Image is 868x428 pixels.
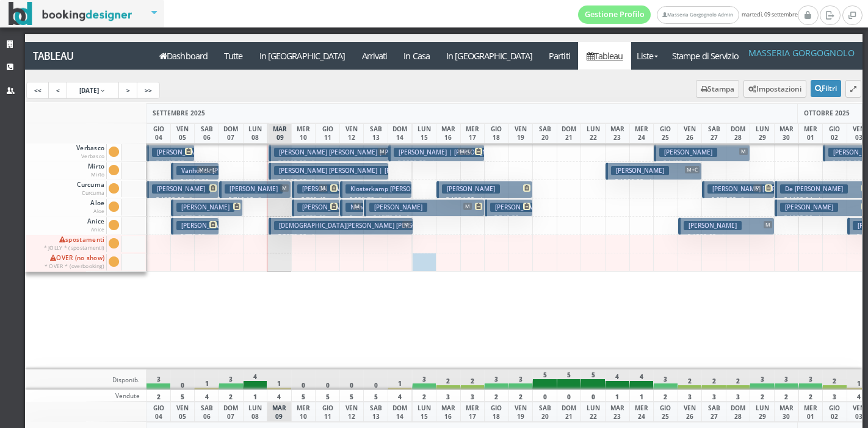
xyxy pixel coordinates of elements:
button: [PERSON_NAME] | [PERSON_NAME] € 1468.88 4 notti [146,144,195,162]
div: DOM 07 [219,123,244,143]
div: 2 [436,369,461,390]
div: 0 [339,369,364,390]
div: LUN 08 [243,402,268,422]
small: Anice [91,226,105,233]
div: 5 [291,390,316,402]
div: DOM 21 [557,123,582,143]
div: LUN 22 [580,123,606,143]
div: 0 [580,390,606,402]
div: 5 [580,369,606,390]
p: € 770.00 [176,231,215,250]
div: DOM 14 [388,402,413,422]
div: 0 [363,369,388,390]
h3: [PERSON_NAME] [611,166,669,175]
a: In [GEOGRAPHIC_DATA] [438,42,541,70]
h3: [PERSON_NAME] [PERSON_NAME] [707,184,816,194]
div: MAR 23 [605,123,630,143]
div: LUN 29 [750,402,775,422]
div: 5 [363,390,388,402]
span: M [753,184,762,192]
span: spostamenti [42,236,107,252]
div: 2 [219,390,244,402]
small: 3 notti [184,196,205,204]
div: DOM 21 [557,402,582,422]
small: 5 notti [306,178,327,186]
p: € 1320.00 [152,195,215,205]
div: 3 [701,390,726,402]
div: MER 24 [629,123,654,143]
div: 2 [798,390,823,402]
p: € 1409.40 [659,158,747,168]
small: 6 notti [306,233,327,241]
small: Curcuma [82,189,104,196]
h3: [PERSON_NAME] [PERSON_NAME] | [PERSON_NAME] [274,166,438,175]
button: [PERSON_NAME] | [PERSON_NAME] € 723.60 2 notti [292,199,340,217]
div: 3 [508,369,533,390]
div: 3 [146,369,171,390]
a: Gestione Profilo [578,5,651,24]
div: DOM 14 [388,123,413,143]
div: 2 [678,369,703,390]
div: SAB 13 [363,402,388,422]
p: € 1305.00 [176,176,215,195]
a: Stampe di Servizio [664,42,747,70]
span: martedì, 09 settembre [578,5,798,24]
div: SAB 20 [532,123,557,143]
div: 1 [267,369,292,390]
div: SAB 06 [194,123,219,143]
div: 1 [243,390,268,402]
a: >> [137,82,160,99]
a: Tableau [25,42,151,70]
div: VEN 12 [339,402,364,422]
a: Tutte [216,42,251,70]
div: MER 17 [460,123,485,143]
div: 2 [412,390,437,402]
p: € 723.60 [297,213,336,232]
span: M [378,148,386,155]
span: OTTOBRE 2025 [804,109,850,117]
small: 3 notti [205,214,226,222]
a: Tableau [578,42,631,70]
div: SAB 06 [194,402,219,422]
div: 3 [653,369,678,390]
p: € 1082.36 [780,213,867,223]
div: 4 [629,369,654,390]
div: VEN 12 [339,123,364,143]
p: € 783.00 [176,213,239,223]
button: [PERSON_NAME] € 1320.00 3 notti [146,181,219,198]
div: 2 [460,369,485,390]
div: 1 [605,390,630,402]
p: € 1566.00 [611,176,698,186]
small: 3 notti [736,196,757,204]
div: 5 [339,390,364,402]
button: Impostazioni [743,80,806,98]
span: M [402,221,411,228]
div: 5 [532,369,557,390]
button: [PERSON_NAME] € 1384.92 4 notti [436,181,533,198]
span: SETTEMBRE 2025 [153,109,205,117]
p: € 2070.00 [274,231,410,241]
h3: [PERSON_NAME] [297,184,355,194]
p: € 1384.92 [442,195,529,205]
p: € 1573.90 [369,213,480,223]
span: M [319,184,327,192]
div: 3 [436,390,461,402]
div: GIO 04 [146,402,171,422]
div: SAB 27 [701,123,726,143]
div: 4 [605,369,630,390]
p: € 920.70 [345,195,408,205]
div: 0 [170,369,195,390]
small: 3 notti [374,196,395,204]
div: GIO 25 [653,402,678,422]
div: GIO 11 [315,123,340,143]
a: < [48,82,68,99]
small: 3 notti [253,196,274,204]
div: 3 [412,369,437,390]
div: GIO 18 [484,402,509,422]
div: VEN 19 [508,123,533,143]
h3: [PERSON_NAME] [176,221,234,230]
div: VEN 05 [170,123,195,143]
h3: Nehorayoff Ariel [345,203,404,212]
div: MER 10 [291,402,316,422]
div: 2 [146,390,171,402]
